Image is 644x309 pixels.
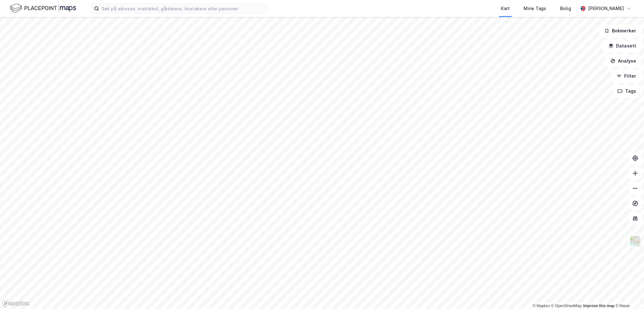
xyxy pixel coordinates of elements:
[524,5,546,12] div: Mine Tags
[612,85,641,97] button: Tags
[588,5,624,12] div: [PERSON_NAME]
[10,3,76,14] img: logo.f888ab2527a4732fd821a326f86c7f29.svg
[613,279,644,309] iframe: Chat Widget
[551,304,582,308] a: OpenStreetMap
[603,40,641,52] button: Datasett
[583,304,614,308] a: Improve this map
[613,279,644,309] div: Kontrollprogram for chat
[99,4,267,13] input: Søk på adresse, matrikkel, gårdeiere, leietakere eller personer
[533,304,550,308] a: Mapbox
[605,55,641,67] button: Analyse
[560,5,571,12] div: Bolig
[2,300,30,307] a: Mapbox homepage
[501,5,510,12] div: Kart
[611,70,641,82] button: Filter
[629,235,641,247] img: Z
[599,25,641,37] button: Bokmerker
